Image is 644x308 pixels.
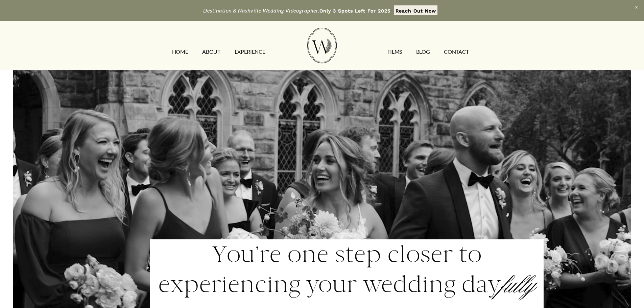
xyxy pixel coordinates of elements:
[444,46,469,57] a: CONTACT
[235,46,265,57] a: EXPERIENCE
[394,5,437,15] a: Reach Out Now
[396,8,436,14] strong: Reach Out Now
[500,271,535,300] em: fully
[307,28,336,63] img: Wild Fern Weddings
[416,46,430,57] a: Blog
[202,46,220,57] a: ABOUT
[150,239,544,301] h2: You’re one step closer to experiencing your wedding day
[387,46,402,57] a: FILMS
[172,46,188,57] a: HOME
